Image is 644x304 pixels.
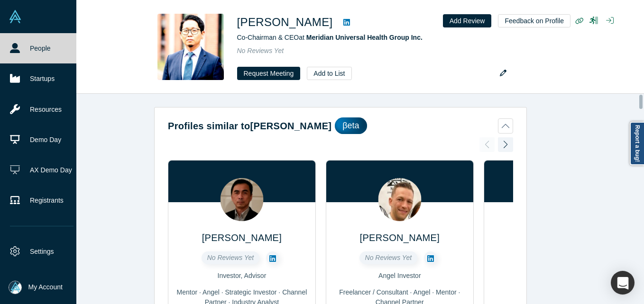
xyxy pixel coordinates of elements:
span: No Reviews Yet [237,47,284,54]
button: Add to List [307,67,351,80]
button: Feedback on Profile [498,14,570,27]
span: Investor, Advisor [218,272,267,279]
img: Randall LaVeau's Profile Image [378,178,421,221]
h1: [PERSON_NAME] [237,14,333,31]
span: No Reviews Yet [365,254,412,261]
span: No Reviews Yet [207,254,254,261]
img: J.P. Li's Profile Image [157,14,224,80]
img: Mia Scott's Account [9,281,22,294]
span: Angel Investor [378,272,421,279]
div: βeta [335,117,367,134]
button: My Account [9,281,63,294]
img: Alchemist Vault Logo [9,10,22,23]
img: Yifan Tang's Profile Image [220,178,263,221]
a: [PERSON_NAME] [202,232,282,243]
h2: Profiles similar to [PERSON_NAME] [168,119,331,133]
a: Report a bug! [630,122,644,165]
span: My Account [28,282,63,292]
button: Add Review [443,14,492,27]
button: Request Meeting [237,67,301,80]
button: Profiles similar to[PERSON_NAME]βeta [168,117,513,134]
a: [PERSON_NAME] [360,232,440,243]
div: VC [491,287,625,297]
span: Co-Chairman & CEO at [237,34,423,41]
a: Meridian Universal Health Group Inc. [306,34,423,41]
